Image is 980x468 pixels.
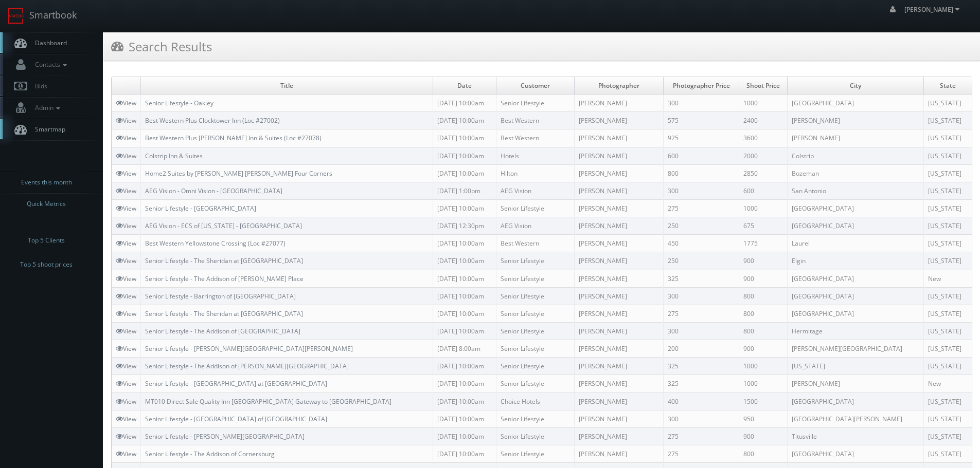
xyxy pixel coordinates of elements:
span: Admin [30,103,63,112]
td: 450 [664,235,739,252]
td: 3600 [739,129,787,147]
td: [PERSON_NAME] [575,252,664,270]
td: AEG Vision [496,182,575,199]
td: 300 [664,410,739,427]
td: Senior Lifestyle [496,445,575,462]
a: Colstrip Inn & Suites [145,152,203,160]
td: Bozeman [787,164,924,182]
td: Hermitage [787,322,924,340]
span: Events this month [21,177,72,188]
td: [DATE] 10:00am [433,410,496,427]
td: 2000 [739,147,787,164]
td: 325 [664,375,739,392]
td: [GEOGRAPHIC_DATA] [787,287,924,305]
a: Senior Lifestyle - The Sheridan at [GEOGRAPHIC_DATA] [145,256,303,265]
td: Senior Lifestyle [496,340,575,358]
td: [DATE] 10:00am [433,375,496,392]
td: [US_STATE] [924,410,972,427]
td: [DATE] 10:00am [433,445,496,462]
td: [GEOGRAPHIC_DATA] [787,217,924,235]
td: [PERSON_NAME] [575,287,664,305]
td: City [787,77,924,95]
a: View [116,450,136,458]
td: Senior Lifestyle [496,95,575,112]
td: Best Western [496,235,575,252]
td: [DATE] 10:00am [433,322,496,340]
img: smartbook-logo.png [8,8,24,24]
td: Senior Lifestyle [496,322,575,340]
td: [GEOGRAPHIC_DATA] [787,305,924,322]
a: AEG Vision - Omni Vision - [GEOGRAPHIC_DATA] [145,186,282,195]
td: [PERSON_NAME] [575,217,664,235]
a: View [116,274,136,283]
td: 575 [664,112,739,129]
td: [DATE] 10:00am [433,358,496,375]
td: Senior Lifestyle [496,305,575,322]
a: View [116,134,136,142]
td: [PERSON_NAME] [575,392,664,410]
a: Best Western Plus Clocktower Inn (Loc #27002) [145,116,280,125]
td: [DATE] 10:00am [433,392,496,410]
td: Senior Lifestyle [496,252,575,270]
td: [DATE] 10:00am [433,252,496,270]
td: [DATE] 10:00am [433,287,496,305]
td: 300 [664,287,739,305]
td: Title [141,77,433,95]
td: [PERSON_NAME] [575,235,664,252]
td: 300 [664,322,739,340]
a: Home2 Suites by [PERSON_NAME] [PERSON_NAME] Four Corners [145,169,332,178]
h3: Search Results [111,38,212,55]
a: View [116,152,136,160]
td: Senior Lifestyle [496,270,575,287]
td: New [924,270,972,287]
td: State [924,77,972,95]
td: Senior Lifestyle [496,199,575,217]
td: 275 [664,427,739,445]
td: [PERSON_NAME][GEOGRAPHIC_DATA] [787,340,924,358]
td: 1000 [739,199,787,217]
a: View [116,116,136,125]
td: Titusville [787,427,924,445]
td: Date [433,77,496,95]
a: View [116,256,136,265]
a: Best Western Plus [PERSON_NAME] Inn & Suites (Loc #27078) [145,134,322,142]
a: View [116,99,136,107]
a: Senior Lifestyle - [GEOGRAPHIC_DATA] [145,204,256,213]
td: 1000 [739,358,787,375]
td: 1500 [739,392,787,410]
td: [DATE] 10:00am [433,164,496,182]
td: [PERSON_NAME] [575,375,664,392]
a: View [116,169,136,178]
span: Quick Metrics [27,199,66,209]
a: View [116,186,136,195]
a: View [116,415,136,423]
a: Best Western Yellowstone Crossing (Loc #27077) [145,239,286,248]
td: 900 [739,427,787,445]
td: Hilton [496,164,575,182]
td: 600 [664,147,739,164]
span: Contacts [30,60,69,69]
td: 1000 [739,95,787,112]
td: [PERSON_NAME] [575,445,664,462]
td: Elgin [787,252,924,270]
td: 800 [739,445,787,462]
span: Bids [30,82,47,90]
a: View [116,397,136,406]
td: 325 [664,270,739,287]
td: 800 [739,305,787,322]
td: [PERSON_NAME] [575,147,664,164]
a: Senior Lifestyle - The Sheridan at [GEOGRAPHIC_DATA] [145,309,303,318]
td: [GEOGRAPHIC_DATA][PERSON_NAME] [787,410,924,427]
td: [DATE] 8:00am [433,340,496,358]
a: Senior Lifestyle - Oakley [145,99,213,107]
td: [PERSON_NAME] [787,129,924,147]
td: [PERSON_NAME] [575,112,664,129]
td: 1000 [739,375,787,392]
td: 400 [664,392,739,410]
td: 600 [739,182,787,199]
a: View [116,309,136,318]
td: Photographer Price [664,77,739,95]
td: [DATE] 10:00am [433,129,496,147]
td: 2400 [739,112,787,129]
span: [PERSON_NAME] [904,5,963,14]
